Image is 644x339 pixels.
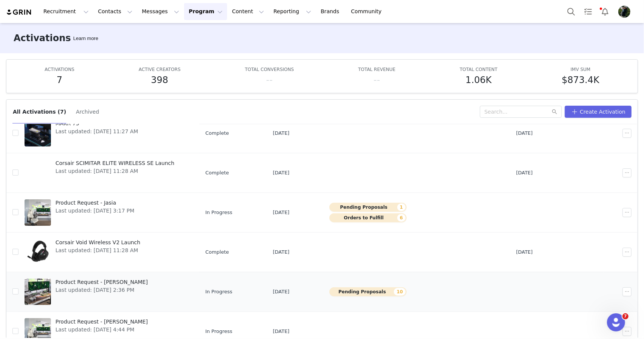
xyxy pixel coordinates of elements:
button: Orders to Fulfill6 [329,213,407,222]
span: TOTAL REVENUE [358,67,395,72]
span: In Progress [205,288,232,296]
img: grin logo [6,9,32,16]
span: Last updated: [DATE] 11:28 AM [55,247,140,254]
button: Profile [614,6,638,18]
span: Last updated: [DATE] 11:27 AM [55,128,138,136]
a: Corsair Void Wireless V2 LaunchLast updated: [DATE] 11:28 AM [25,237,193,267]
span: TOTAL CONVERSIONS [245,67,294,72]
span: [DATE] [273,129,289,137]
span: [DATE] [273,328,289,335]
button: Content [227,3,269,20]
span: Corsair SCIMITAR ELITE WIRELESS SE Launch [55,159,174,167]
span: 7 [622,313,629,319]
button: Program [184,3,227,20]
button: Archived [75,106,99,118]
i: icon: search [552,109,557,114]
button: Create Activation [565,106,632,118]
iframe: Intercom live chat [607,313,625,331]
span: In Progress [205,328,232,335]
button: Reporting [269,3,316,20]
a: Tasks [580,3,596,20]
h5: 1.06K [466,73,492,87]
button: All Activations (7) [12,106,66,118]
span: [DATE] [516,169,533,177]
span: Complete [205,169,229,177]
a: Brands [316,3,346,20]
span: Last updated: [DATE] 2:36 PM [55,286,148,294]
span: Complete [205,248,229,256]
h5: $873.4K [562,73,599,87]
span: IMV SUM [571,67,591,72]
span: [DATE] [273,248,289,256]
span: ACTIVE CREATORS [138,67,180,72]
span: In Progress [205,209,232,216]
span: [DATE] [516,129,533,137]
a: Product Request - JasiaLast updated: [DATE] 3:17 PM [25,197,193,228]
span: Last updated: [DATE] 4:44 PM [55,326,148,334]
button: Contacts [94,3,137,20]
span: ACTIVATIONS [45,67,74,72]
h5: 7 [57,73,62,87]
a: MAKR 75Last updated: [DATE] 11:27 AM [25,118,193,148]
span: TOTAL CONTENT [460,67,498,72]
a: Corsair SCIMITAR ELITE WIRELESS SE LaunchLast updated: [DATE] 11:28 AM [25,158,193,188]
button: Pending Proposals10 [329,287,407,296]
h5: -- [373,73,380,87]
h3: Activations [14,31,71,45]
span: Product Request - [PERSON_NAME] [55,278,148,286]
button: Recruitment [39,3,93,20]
button: Notifications [597,3,613,20]
span: [DATE] [273,288,289,296]
span: [DATE] [516,248,533,256]
span: [DATE] [273,209,289,216]
input: Search... [480,106,562,118]
span: Last updated: [DATE] 11:28 AM [55,167,174,175]
a: Community [347,3,390,20]
span: Corsair Void Wireless V2 Launch [55,239,140,247]
span: Last updated: [DATE] 3:17 PM [55,207,134,215]
span: Product Request - Jasia [55,199,134,207]
div: Tooltip anchor [72,35,100,42]
button: Pending Proposals1 [329,203,407,212]
h5: 398 [151,73,168,87]
a: Product Request - [PERSON_NAME]Last updated: [DATE] 2:36 PM [25,277,193,307]
button: Messages [137,3,184,20]
span: Product Request - [PERSON_NAME] [55,318,148,326]
img: 4a4670ff-9bcf-4b5c-9bad-ce9df6e53a7a.jpg [618,6,630,18]
span: [DATE] [273,169,289,177]
span: Complete [205,129,229,137]
button: Search [563,3,579,20]
h5: -- [266,73,272,87]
